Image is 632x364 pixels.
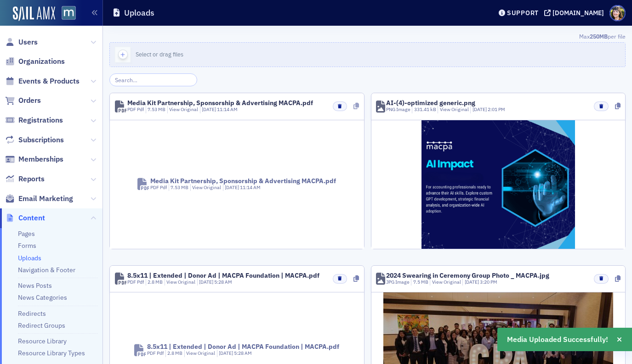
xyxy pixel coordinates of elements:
span: Events & Products [18,76,80,86]
span: 3:20 PM [480,279,497,285]
a: Users [5,37,38,47]
span: [DATE] [202,106,217,112]
span: Registrations [18,115,63,125]
a: Redirect Groups [18,321,65,330]
span: Media Uploaded Successfully! [507,334,608,345]
a: View Original [169,106,198,112]
div: 2.8 MB [165,350,183,357]
div: PDF Pdf [127,106,144,113]
div: Media Kit Partnership, Sponsorship & Advertising MACPA.pdf [127,100,313,106]
a: Content [5,213,45,223]
div: PDF Pdf [147,350,164,357]
a: View Original [440,106,469,112]
input: Search… [109,73,197,86]
span: Reports [18,174,45,184]
span: [DATE] [465,279,480,285]
span: Users [18,37,38,47]
a: Forms [18,241,36,250]
div: PDF Pdf [127,279,144,286]
img: SailAMX [62,6,76,20]
a: Orders [5,95,41,106]
span: Content [18,213,45,223]
div: PNG Image [386,106,410,113]
div: 7.5 MB [411,279,428,286]
span: 5:28 AM [234,350,252,356]
a: News Posts [18,281,52,290]
div: Max per file [109,32,626,42]
span: Select or drag files [136,50,183,58]
span: [DATE] [199,279,214,285]
div: 7.53 MB [169,184,189,191]
div: 331.41 kB [412,106,436,113]
div: AI-(4)-optimized generic.png [386,100,475,106]
span: 250MB [590,33,608,40]
div: PDF Pdf [150,184,167,191]
a: Registrations [5,115,63,125]
a: View Original [166,279,195,285]
img: SailAMX [13,6,55,21]
span: [DATE] [473,106,488,112]
span: Orders [18,95,41,106]
a: Redirects [18,309,46,318]
span: Email Marketing [18,194,73,204]
div: Media Kit Partnership, Sponsorship & Advertising MACPA.pdf [150,178,336,184]
a: View Original [186,350,215,356]
a: Subscriptions [5,135,64,145]
div: 2.8 MB [146,279,163,286]
span: Memberships [18,154,63,164]
a: Email Marketing [5,194,73,204]
span: 2:01 PM [488,106,505,112]
a: View Homepage [55,6,76,22]
a: Uploads [18,254,41,262]
span: Organizations [18,56,65,67]
div: Support [507,9,539,17]
a: View Original [192,184,221,190]
div: 2024 Swearing in Ceremony Group Photo _ MACPA.jpg [386,272,549,279]
a: View Original [432,279,461,285]
div: JPG Image [386,279,410,286]
a: Pages [18,230,35,238]
a: Resource Library [18,337,67,345]
div: 7.53 MB [146,106,166,113]
a: Organizations [5,56,65,67]
button: Select or drag files [109,42,626,67]
span: [DATE] [225,184,240,190]
a: Reports [5,174,45,184]
span: 11:14 AM [240,184,261,190]
span: Subscriptions [18,135,64,145]
span: 5:28 AM [214,279,232,285]
a: Memberships [5,154,63,164]
div: 8.5x11 | Extended | Donor Ad | MACPA Foundation | MACPA.pdf [127,272,319,279]
span: [DATE] [219,350,234,356]
a: Resource Library Types [18,349,85,357]
h1: Uploads [124,7,154,18]
span: Profile [609,5,626,21]
a: Navigation & Footer [18,266,75,274]
span: 11:14 AM [217,106,238,112]
a: Events & Products [5,76,80,86]
a: News Categories [18,293,67,302]
button: [DOMAIN_NAME] [544,10,607,16]
div: 8.5x11 | Extended | Donor Ad | MACPA Foundation | MACPA.pdf [147,343,339,350]
div: [DOMAIN_NAME] [552,9,604,17]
